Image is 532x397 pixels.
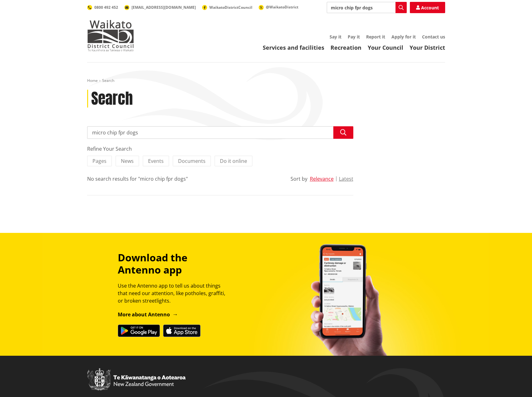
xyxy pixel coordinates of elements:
[410,44,445,51] a: Your District
[118,324,160,337] img: Get it on Google Play
[87,20,134,51] img: Waikato District Council - Te Kaunihera aa Takiwaa o Waikato
[422,34,445,40] a: Contact us
[121,158,134,164] span: News
[87,368,186,391] img: New Zealand Government
[87,78,98,83] a: Home
[87,383,186,388] a: New Zealand Government
[118,252,231,276] h3: Download the Antenno app
[87,175,188,183] div: No search results for "micro chip fpr dogs"
[220,158,247,164] span: Do it online
[118,311,178,318] a: More about Antenno
[348,34,360,40] a: Pay it
[87,126,353,139] input: Search input
[368,44,403,51] a: Your Council
[102,78,114,83] span: Search
[202,5,252,10] a: WaikatoDistrictCouncil
[330,34,341,40] a: Say it
[178,158,206,164] span: Documents
[92,158,107,164] span: Pages
[366,34,385,40] a: Report it
[163,324,201,337] img: Download on the App Store
[263,44,324,51] a: Services and facilities
[124,5,196,10] a: [EMAIL_ADDRESS][DOMAIN_NAME]
[327,2,407,13] input: Search input
[259,4,298,10] a: @WaikatoDistrict
[410,2,445,13] a: Account
[331,44,361,51] a: Recreation
[266,4,298,10] span: @WaikatoDistrict
[310,176,334,182] button: Relevance
[87,78,445,83] nav: breadcrumb
[209,5,252,10] span: WaikatoDistrictCouncil
[391,34,416,40] a: Apply for it
[94,5,118,10] span: 0800 492 452
[132,5,196,10] span: [EMAIL_ADDRESS][DOMAIN_NAME]
[148,158,164,164] span: Events
[87,145,353,153] div: Refine Your Search
[87,5,118,10] a: 0800 492 452
[291,175,307,183] div: Sort by
[339,176,353,182] button: Latest
[91,90,133,108] h1: Search
[118,282,231,304] p: Use the Antenno app to tell us about things that need our attention, like potholes, graffiti, or ...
